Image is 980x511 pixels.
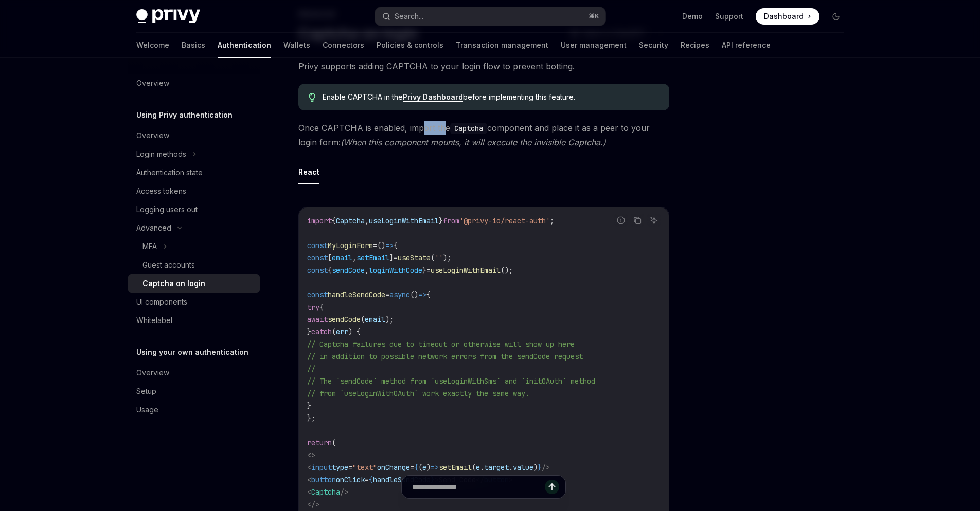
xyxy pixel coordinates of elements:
span: } [307,401,311,410]
a: Basics [182,33,205,58]
h5: Using your own authentication [136,346,248,358]
a: Authentication state [128,163,260,182]
a: Privy Dashboard [403,92,463,102]
a: Support [715,11,743,22]
span: . [509,463,513,472]
a: Demo [682,11,703,22]
span: /> [542,463,550,472]
span: ; [550,216,554,225]
span: ( [418,463,422,472]
div: Whitelabel [136,314,172,327]
span: , [365,266,369,275]
div: Setup [136,385,156,398]
span: () [410,290,418,299]
span: input [311,463,332,472]
span: (); [501,266,513,275]
span: err [336,327,348,336]
span: email [365,315,385,324]
div: Overview [136,367,169,379]
span: try [307,302,319,312]
a: UI components [128,293,260,311]
a: Connectors [323,33,364,58]
a: Logging users out [128,200,260,219]
a: Wallets [283,33,310,58]
a: Whitelabel [128,311,260,330]
a: Captcha on login [128,274,260,293]
span: // from `useLoginWithOAuth` work exactly the same way. [307,389,529,398]
h5: Using Privy authentication [136,109,233,121]
span: ) { [348,327,361,336]
span: import [307,216,332,225]
span: Captcha [336,216,365,225]
em: (When this component mounts, it will execute the invisible Captcha.) [341,137,606,147]
button: Toggle dark mode [828,8,844,25]
span: email [332,253,352,262]
span: target [484,463,509,472]
span: ); [443,253,451,262]
div: Overview [136,129,169,142]
span: { [332,216,336,225]
span: // in addition to possible network errors from the sendCode request [307,352,583,361]
span: onChange [377,463,410,472]
a: Overview [128,74,260,92]
span: { [414,463,418,472]
span: = [385,290,389,299]
span: } [307,327,311,336]
div: Logging users out [136,203,198,216]
span: useState [398,253,431,262]
button: Ask AI [647,214,661,227]
span: { [328,266,332,275]
span: = [410,463,414,472]
div: Overview [136,77,169,89]
button: Report incorrect code [614,214,628,227]
span: catch [311,327,332,336]
span: [ [328,253,332,262]
div: Usage [136,404,158,416]
span: MyLoginForm [328,241,373,250]
a: Dashboard [756,8,819,25]
a: Overview [128,126,260,145]
code: Captcha [450,123,487,134]
span: "text" [352,463,377,472]
span: const [307,253,328,262]
span: useLoginWithEmail [431,266,501,275]
span: // The `sendCode` method from `useLoginWithSms` and `initOAuth` method [307,376,595,386]
span: () [377,241,385,250]
a: API reference [722,33,771,58]
span: ⌘ K [589,12,599,21]
button: Search...⌘K [375,7,605,26]
svg: Tip [309,93,316,102]
a: Access tokens [128,182,260,200]
span: = [394,253,398,262]
span: sendCode [328,315,361,324]
span: } [439,216,443,225]
span: = [426,266,431,275]
a: Guest accounts [128,256,260,274]
span: Enable CAPTCHA in the before implementing this feature. [323,92,658,102]
span: // [307,364,315,373]
span: = [373,241,377,250]
span: await [307,315,328,324]
div: Access tokens [136,185,186,197]
a: Authentication [218,33,271,58]
span: Privy supports adding CAPTCHA to your login flow to prevent botting. [298,59,669,73]
span: { [319,302,324,312]
span: sendCode [332,266,365,275]
button: React [298,160,319,184]
span: { [394,241,398,250]
a: Overview [128,364,260,382]
span: useLoginWithEmail [369,216,439,225]
span: => [385,241,394,250]
span: , [352,253,357,262]
span: setEmail [439,463,472,472]
button: Send message [545,480,559,494]
span: async [389,290,410,299]
span: ( [361,315,365,324]
span: e [476,463,480,472]
div: Advanced [136,222,171,234]
span: value [513,463,533,472]
span: = [348,463,352,472]
a: Policies & controls [377,33,443,58]
span: type [332,463,348,472]
span: const [307,266,328,275]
